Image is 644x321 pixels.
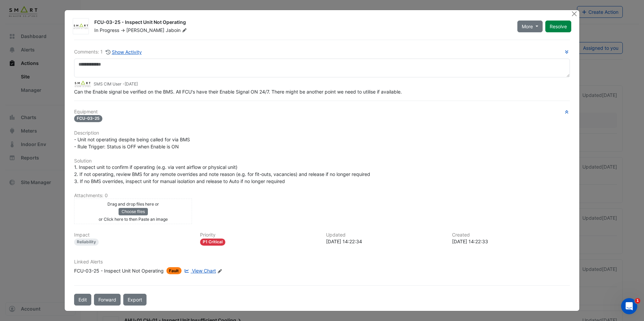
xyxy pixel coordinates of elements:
[74,48,142,56] div: Comments: 1
[126,27,164,33] span: [PERSON_NAME]
[200,232,318,238] h6: Priority
[74,164,370,184] span: 1. Inspect unit to confirm if operating (e.g. via vent airflow or physical unit) 2. If not operat...
[74,109,570,115] h6: Equipment
[522,23,533,30] span: More
[74,232,192,238] h6: Impact
[217,269,222,274] fa-icon: Edit Linked Alerts
[621,298,637,314] iframe: Intercom live chat
[74,294,91,306] button: Edit
[121,27,125,33] span: ->
[192,268,216,274] span: View Chart
[166,27,188,34] span: Jaboin
[125,81,138,86] span: 2025-10-06 14:22:34
[326,232,444,238] h6: Updated
[74,259,570,265] h6: Linked Alerts
[74,80,91,88] img: Smart Managed Solutions
[571,10,578,17] button: Close
[166,267,182,274] span: Fault
[545,21,571,32] button: Resolve
[107,202,159,207] small: Drag and drop files here or
[452,238,570,245] div: [DATE] 14:22:33
[74,193,570,199] h6: Attachments: 0
[74,89,402,95] span: Can the Enable signal be verified on the BMS. All FCU's have their Enable Signal ON 24/7. There m...
[74,115,102,122] span: FCU-03-25
[74,158,570,164] h6: Solution
[94,27,119,33] span: In Progress
[94,19,509,27] div: FCU-03-25 - Inspect Unit Not Operating
[74,239,99,246] div: Reliability
[99,217,168,222] small: or Click here to then Paste an image
[517,21,543,32] button: More
[74,267,164,274] div: FCU-03-25 - Inspect Unit Not Operating
[326,238,444,245] div: [DATE] 14:22:34
[73,23,89,30] img: Smart Managed Solutions
[74,130,570,136] h6: Description
[123,294,147,306] a: Export
[94,294,121,306] button: Forward
[74,137,190,149] span: - Unit not operating despite being called for via BMS - Rule Trigger: Status is OFF when Enable i...
[119,208,148,215] button: Choose files
[183,267,216,274] a: View Chart
[94,81,138,87] small: SMS CIM User -
[452,232,570,238] h6: Created
[635,298,640,304] span: 1
[200,239,225,246] div: P1 Critical
[105,48,142,56] button: Show Activity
